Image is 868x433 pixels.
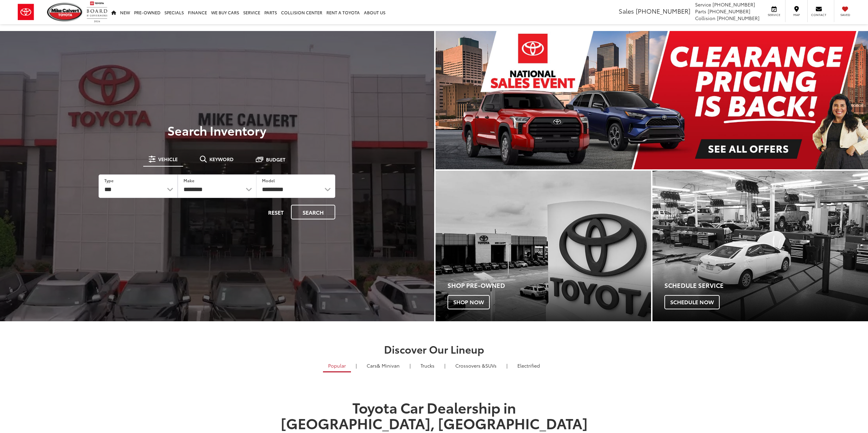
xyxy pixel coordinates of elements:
[262,205,290,219] button: Reset
[47,3,83,21] img: Mike Calvert Toyota
[708,8,750,15] span: [PHONE_NUMBER]
[183,177,194,183] label: Make
[291,205,335,219] button: Search
[443,362,447,369] li: |
[652,171,868,322] div: Toyota
[262,177,275,183] label: Model
[619,6,634,15] span: Sales
[447,282,651,289] h4: Shop Pre-Owned
[354,362,358,369] li: |
[695,8,706,15] span: Parts
[266,157,285,162] span: Budget
[104,177,114,183] label: Type
[415,360,440,371] a: Trucks
[695,1,711,8] span: Service
[636,6,690,15] span: [PHONE_NUMBER]
[29,123,406,137] h3: Search Inventory
[789,13,804,17] span: Map
[436,171,651,322] div: Toyota
[158,157,178,161] span: Vehicle
[323,360,351,372] a: Popular
[512,360,545,371] a: Electrified
[436,171,651,322] a: Shop Pre-Owned Shop Now
[209,157,234,161] span: Keyword
[377,362,400,369] span: & Minivan
[695,15,716,21] span: Collision
[811,13,826,17] span: Contact
[362,360,405,371] a: Cars
[766,13,782,17] span: Service
[664,282,868,289] h4: Schedule Service
[664,295,720,309] span: Schedule Now
[505,362,509,369] li: |
[717,15,760,21] span: [PHONE_NUMBER]
[450,360,502,371] a: SUVs
[652,171,868,322] a: Schedule Service Schedule Now
[447,295,490,309] span: Shop Now
[455,362,485,369] span: Crossovers &
[408,362,412,369] li: |
[712,1,755,8] span: [PHONE_NUMBER]
[838,13,853,17] span: Saved
[194,343,675,355] h2: Discover Our Lineup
